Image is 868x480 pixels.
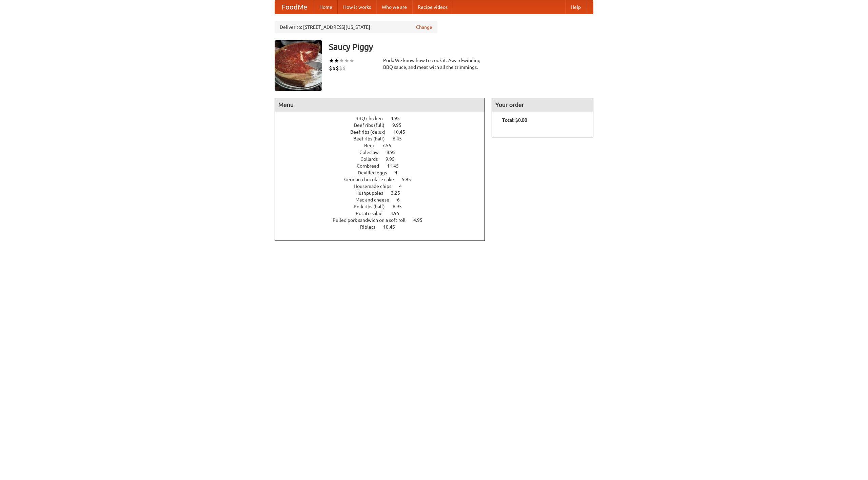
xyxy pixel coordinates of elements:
h3: Saucy Piggy [329,40,593,54]
li: ★ [334,57,339,64]
a: Mac and cheese 6 [355,197,412,203]
span: Coleslaw [359,150,386,155]
a: Hushpuppies 3.25 [355,190,413,196]
span: 10.45 [383,224,402,230]
span: 3.95 [390,211,406,216]
a: Collards 9.95 [360,156,407,162]
h4: Your order [492,98,593,112]
span: Riblets [360,224,382,230]
a: Home [314,0,338,14]
span: Beef ribs (full) [354,122,391,128]
span: 8.95 [387,150,402,155]
span: Housemade chips [354,184,398,189]
a: Housemade chips 4 [354,184,414,189]
span: Pork ribs (half) [354,204,392,209]
span: 4.95 [391,116,407,121]
a: Pork ribs (half) 6.95 [354,204,414,209]
li: $ [336,64,339,72]
a: BBQ chicken 4.95 [355,116,412,121]
a: Help [565,0,586,14]
li: ★ [349,57,354,64]
a: Cornbread 11.45 [357,163,411,169]
span: 11.45 [387,163,406,169]
li: ★ [339,57,344,64]
span: 3.25 [391,190,407,196]
a: Riblets 10.45 [360,224,408,230]
li: $ [339,64,342,72]
a: FoodMe [275,0,314,14]
span: 7.55 [382,143,398,148]
span: BBQ chicken [355,116,390,121]
a: Who we are [376,0,412,14]
span: 6 [397,197,407,203]
a: Beef ribs (full) 9.95 [354,122,414,128]
span: Devilled eggs [358,170,394,175]
a: How it works [338,0,376,14]
li: $ [342,64,346,72]
span: Collards [360,156,384,162]
b: Total: $0.00 [502,117,527,123]
span: Beef ribs (delux) [350,129,392,135]
li: $ [332,64,336,72]
span: 5.95 [402,177,418,182]
a: Coleslaw 8.95 [359,150,408,155]
span: German chocolate cake [344,177,401,182]
a: Beef ribs (delux) 10.45 [350,129,418,135]
a: Recipe videos [412,0,453,14]
span: 6.95 [393,204,409,209]
span: Hushpuppies [355,190,390,196]
a: Beer 7.55 [364,143,404,148]
a: Pulled pork sandwich on a soft roll 4.95 [333,217,435,223]
a: Devilled eggs 4 [358,170,410,175]
a: Beef ribs (half) 6.45 [353,136,414,141]
span: 4 [395,170,404,175]
h4: Menu [275,98,485,112]
li: ★ [344,57,349,64]
div: Pork. We know how to cook it. Award-winning BBQ sauce, and meat with all the trimmings. [383,57,485,71]
span: Cornbread [357,163,386,169]
span: 4.95 [413,217,429,223]
a: German chocolate cake 5.95 [344,177,423,182]
span: Mac and cheese [355,197,396,203]
span: 9.95 [386,156,401,162]
span: 9.95 [392,122,408,128]
img: angular.jpg [275,40,322,91]
a: Potato salad 3.95 [356,211,412,216]
span: Beer [364,143,381,148]
a: Change [416,24,432,31]
span: Potato salad [356,211,389,216]
li: ★ [329,57,334,64]
span: 4 [399,184,409,189]
span: Beef ribs (half) [353,136,392,141]
span: Pulled pork sandwich on a soft roll [333,217,412,223]
li: $ [329,64,332,72]
span: 10.45 [393,129,412,135]
span: 6.45 [393,136,409,141]
div: Deliver to: [STREET_ADDRESS][US_STATE] [275,21,437,33]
